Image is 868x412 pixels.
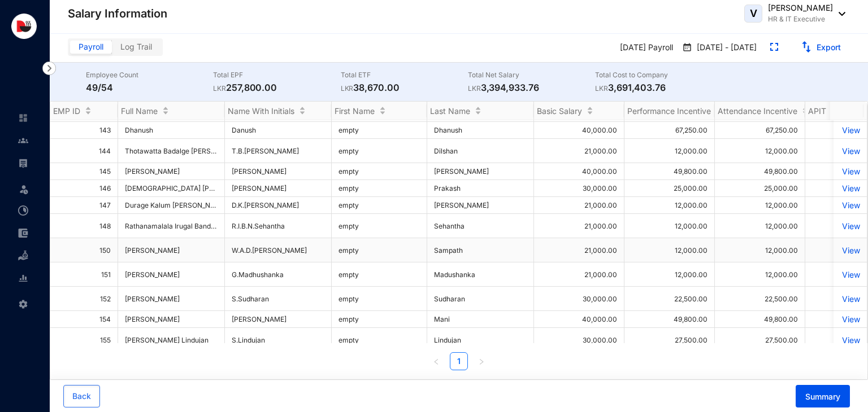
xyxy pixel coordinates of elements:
[840,166,860,176] a: View
[341,69,468,81] p: Total ETF
[534,180,624,197] td: 30,000.00
[18,273,28,283] img: report-unselected.e6a6b4230fc7da01f883.svg
[715,122,805,139] td: 67,250.00
[472,352,491,370] li: Next Page
[682,42,692,53] img: payroll-calender.2a2848c9e82147e90922403bdc96c587.svg
[225,197,332,214] td: D.K.[PERSON_NAME]
[232,246,307,255] span: W.A.D.[PERSON_NAME]
[468,83,481,94] p: LKR
[50,122,118,139] td: 143
[840,200,860,210] p: View
[715,197,805,214] td: 12,000.00
[125,270,218,279] span: [PERSON_NAME]
[50,262,118,287] td: 151
[427,328,534,352] td: Lindujan
[534,287,624,311] td: 30,000.00
[332,139,427,163] td: empty
[125,201,227,209] span: Durage Kalum [PERSON_NAME]
[213,69,340,81] p: Total EPF
[624,238,715,262] td: 12,000.00
[50,311,118,328] td: 154
[225,287,332,311] td: S.Sudharan
[68,6,167,21] p: Salary Information
[18,228,28,238] img: expense-unselected.2edcf0507c847f3e9e96.svg
[427,352,445,370] li: Previous Page
[840,294,860,304] a: View
[213,81,340,94] p: 257,800.00
[595,83,608,94] p: LKR
[817,42,841,52] a: Export
[534,139,624,163] td: 21,000.00
[332,311,427,328] td: empty
[9,107,36,129] li: Home
[534,238,624,262] td: 21,000.00
[768,14,833,25] p: HR & IT Executive
[332,328,427,352] td: empty
[18,113,28,123] img: home-unselected.a29eae3204392db15eaf.svg
[840,183,860,193] p: View
[427,163,534,180] td: [PERSON_NAME]
[534,163,624,180] td: 40,000.00
[840,246,860,255] p: View
[225,311,332,328] td: [PERSON_NAME]
[18,299,28,309] img: settings-unselected.1febfda315e6e19643a1.svg
[715,287,805,311] td: 22,500.00
[50,287,118,311] td: 152
[840,270,860,279] a: View
[624,163,715,180] td: 49,800.00
[18,135,28,146] img: people-unselected.118708e94b43a90eceab.svg
[534,197,624,214] td: 21,000.00
[225,163,332,180] td: [PERSON_NAME]
[468,81,595,94] p: 3,394,933.76
[715,163,805,180] td: 49,800.00
[341,81,468,94] p: 38,670.00
[787,392,850,401] a: Summary
[120,42,152,51] span: Log Trail
[796,385,850,407] button: Summary
[125,336,209,344] span: [PERSON_NAME] Lindujan
[50,328,118,352] td: 155
[9,222,36,244] li: Expenses
[332,197,427,214] td: empty
[624,328,715,352] td: 27,500.00
[624,180,715,197] td: 25,000.00
[715,214,805,238] td: 12,000.00
[801,41,812,52] img: export.331d0dd4d426c9acf19646af862b8729.svg
[534,262,624,287] td: 21,000.00
[715,262,805,287] td: 12,000.00
[63,385,100,407] button: Back
[225,122,332,139] td: Danush
[840,335,860,345] a: View
[427,214,534,238] td: Sehantha
[50,197,118,214] td: 147
[768,2,833,14] p: [PERSON_NAME]
[18,183,29,195] img: leave-unselected.2934df6273408c3f84d9.svg
[332,262,427,287] td: empty
[86,81,213,94] p: 49/54
[121,106,158,116] span: Full Name
[427,197,534,214] td: [PERSON_NAME]
[611,38,678,58] p: [DATE] Payroll
[534,328,624,352] td: 30,000.00
[125,222,377,230] span: Rathanamalala Irugal Bandaralage [GEOGRAPHIC_DATA] [GEOGRAPHIC_DATA]
[840,314,860,324] a: View
[225,262,332,287] td: G.Madhushanka
[427,122,534,139] td: Dhanush
[53,106,80,116] span: EMP ID
[427,262,534,287] td: Madushanka
[430,106,470,116] span: Last Name
[42,62,56,75] img: nav-icon-right.af6afadce00d159da59955279c43614e.svg
[627,106,711,116] span: Performance Incentive
[50,102,118,120] th: EMP ID
[840,221,860,231] a: View
[427,102,534,120] th: Last Name
[79,42,103,51] span: Payroll
[18,251,28,261] img: loan-unselected.d74d20a04637f2d15ab5.svg
[225,328,332,352] td: S.Lindujan
[715,102,805,120] th: Attendance Incentive
[624,197,715,214] td: 12,000.00
[624,102,715,120] th: Performance Incentive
